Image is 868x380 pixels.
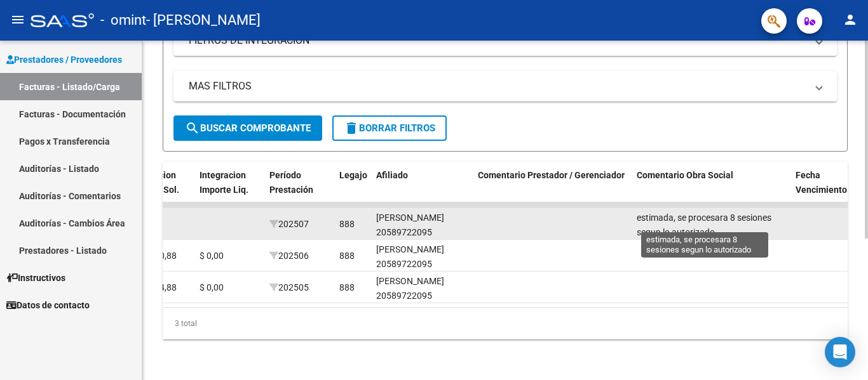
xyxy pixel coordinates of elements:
[344,121,359,136] mat-icon: delete
[269,251,309,261] span: 202506
[376,274,468,303] div: [PERSON_NAME] 20589722095
[189,79,806,93] mat-panel-title: MAS FILTROS
[264,162,334,218] datatable-header-cell: Período Prestación
[269,282,309,292] span: 202505
[332,115,447,141] button: Borrar Filtros
[173,25,837,56] mat-expansion-panel-header: FILTROS DE INTEGRACION
[200,282,224,292] span: $ 0,00
[376,170,408,180] span: Afiliado
[6,271,65,285] span: Instructivos
[825,337,855,367] div: Open Intercom Messenger
[632,162,790,218] datatable-header-cell: Comentario Obra Social
[6,298,90,312] span: Datos de contacto
[185,121,200,136] mat-icon: search
[843,12,858,27] mat-icon: person
[473,162,632,218] datatable-header-cell: Comentario Prestador / Gerenciador
[796,170,847,195] span: Fecha Vencimiento
[339,280,355,295] div: 888
[637,213,771,237] span: estimada, se procesara 8 sesiones segun lo autorizado
[6,53,122,67] span: Prestadores / Proveedores
[100,6,146,34] span: - omint
[339,170,367,180] span: Legajo
[371,162,473,218] datatable-header-cell: Afiliado
[146,6,261,34] span: - [PERSON_NAME]
[173,115,322,141] button: Buscar Comprobante
[376,211,468,240] div: [PERSON_NAME] 20589722095
[376,242,468,272] div: [PERSON_NAME] 20589722095
[194,162,264,218] datatable-header-cell: Integracion Importe Liq.
[339,217,355,232] div: 888
[173,71,837,102] mat-expansion-panel-header: MAS FILTROS
[637,170,733,180] span: Comentario Obra Social
[269,170,313,195] span: Período Prestación
[790,162,848,218] datatable-header-cell: Fecha Vencimiento
[478,170,625,180] span: Comentario Prestador / Gerenciador
[269,219,309,229] span: 202507
[334,162,371,218] datatable-header-cell: Legajo
[344,122,435,134] span: Borrar Filtros
[10,12,25,27] mat-icon: menu
[185,122,311,134] span: Buscar Comprobante
[189,34,806,48] mat-panel-title: FILTROS DE INTEGRACION
[339,249,355,263] div: 888
[163,308,848,339] div: 3 total
[200,251,224,261] span: $ 0,00
[200,170,248,195] span: Integracion Importe Liq.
